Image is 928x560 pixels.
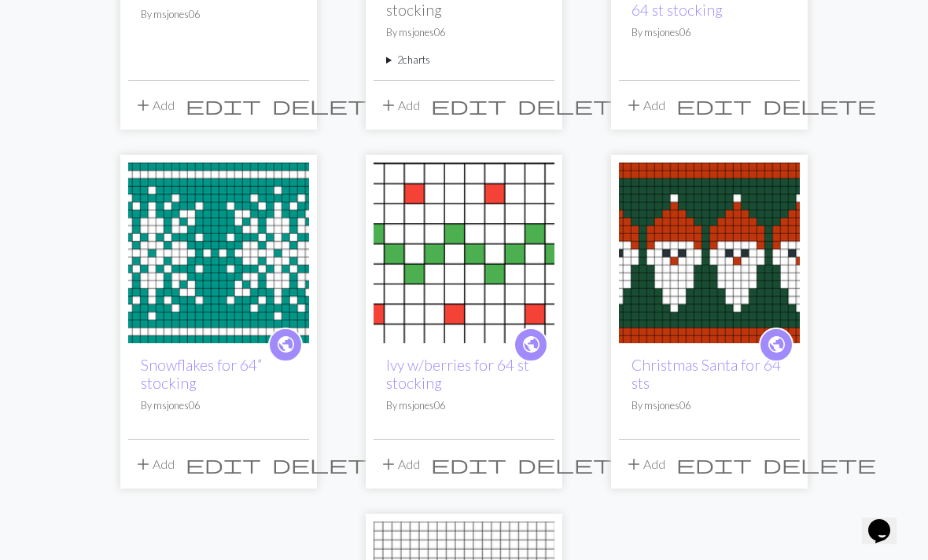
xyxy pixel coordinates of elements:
[431,455,506,474] i: Edit
[272,94,385,116] span: delete
[267,90,391,120] button: Delete
[374,449,425,479] button: Add
[619,163,800,343] img: Christmas Santa for 64 sts
[186,94,261,116] span: edit
[632,25,787,40] p: By msjones06
[379,453,398,475] span: add
[134,453,153,475] span: add
[619,90,671,120] button: Add
[128,90,180,120] button: Add
[757,90,882,120] button: Delete
[763,94,876,116] span: delete
[425,90,512,120] button: Edit
[431,453,506,475] span: edit
[134,94,153,116] span: add
[671,449,757,479] button: Edit
[180,449,267,479] button: Edit
[386,25,542,40] p: By msjones06
[386,398,542,413] p: By msjones06
[431,96,506,115] i: Edit
[676,96,752,115] i: Edit
[676,453,752,475] span: edit
[624,94,643,116] span: add
[268,328,303,362] a: public
[757,449,882,479] button: Delete
[374,243,554,258] a: Ivy w/berries for 64 st stocking
[862,497,912,544] iframe: chat widget
[512,449,636,479] button: Delete
[276,332,296,357] span: public
[276,329,296,361] i: public
[141,7,296,22] p: By msjones06
[186,96,261,115] i: Edit
[767,329,786,361] i: public
[141,356,262,392] a: Snowflakes for 64” stocking
[767,332,786,357] span: public
[267,449,391,479] button: Delete
[374,163,554,343] img: Ivy w/berries for 64 st stocking
[186,453,261,475] span: edit
[632,356,781,392] a: Christmas Santa for 64 sts
[763,453,876,475] span: delete
[374,90,425,120] button: Add
[386,53,542,68] summary: 2charts
[141,398,296,413] p: By msjones06
[759,328,794,362] a: public
[514,328,548,362] a: public
[676,455,752,474] i: Edit
[632,398,787,413] p: By msjones06
[676,94,752,116] span: edit
[517,94,631,116] span: delete
[671,90,757,120] button: Edit
[431,94,506,116] span: edit
[186,455,261,474] i: Edit
[128,243,309,258] a: Snowflakes for 64” stocking
[512,90,636,120] button: Delete
[521,329,541,361] i: public
[128,449,180,479] button: Add
[386,356,529,392] a: Ivy w/berries for 64 st stocking
[517,453,631,475] span: delete
[521,332,541,357] span: public
[272,453,385,475] span: delete
[619,243,800,258] a: Christmas Santa for 64 sts
[619,449,671,479] button: Add
[425,449,512,479] button: Edit
[180,90,267,120] button: Edit
[624,453,643,475] span: add
[379,94,398,116] span: add
[128,163,309,343] img: Snowflakes for 64” stocking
